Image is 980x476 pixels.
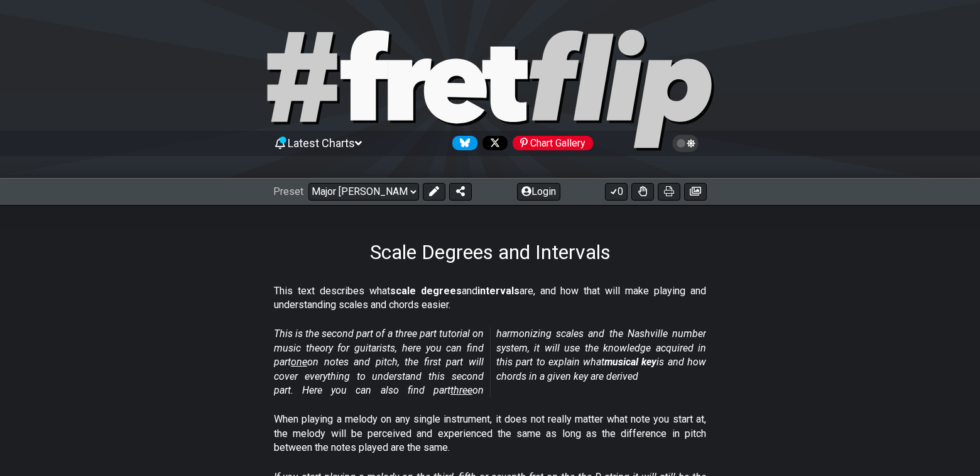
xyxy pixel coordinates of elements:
[274,328,706,396] em: This is the second part of a three part tutorial on music theory for guitarists, here you can fin...
[477,136,508,150] a: Follow #fretflip at X
[423,183,445,201] button: Edit Preset
[370,240,611,264] h1: Scale Degrees and Intervals
[631,183,654,201] button: Toggle Dexterity for all fretkits
[604,356,656,368] strong: musical key
[288,136,355,150] span: Latest Charts
[390,285,462,297] strong: scale degrees
[273,185,303,197] span: Preset
[477,285,520,297] strong: intervals
[684,183,707,201] button: Create image
[513,136,593,150] div: Chart Gallery
[308,183,419,201] select: Preset
[291,356,307,368] span: one
[508,136,593,150] a: #fretflip at Pinterest
[449,183,472,201] button: Share Preset
[450,384,472,396] span: three
[274,284,706,313] p: This text describes what and are, and how that will make playing and understanding scales and cho...
[274,412,706,455] p: When playing a melody on any single instrument, it does not really matter what note you start at,...
[447,136,477,150] a: Follow #fretflip at Bluesky
[517,183,560,201] button: Login
[605,183,628,201] button: 0
[658,183,680,201] button: Print
[678,138,693,149] span: Toggle light / dark theme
